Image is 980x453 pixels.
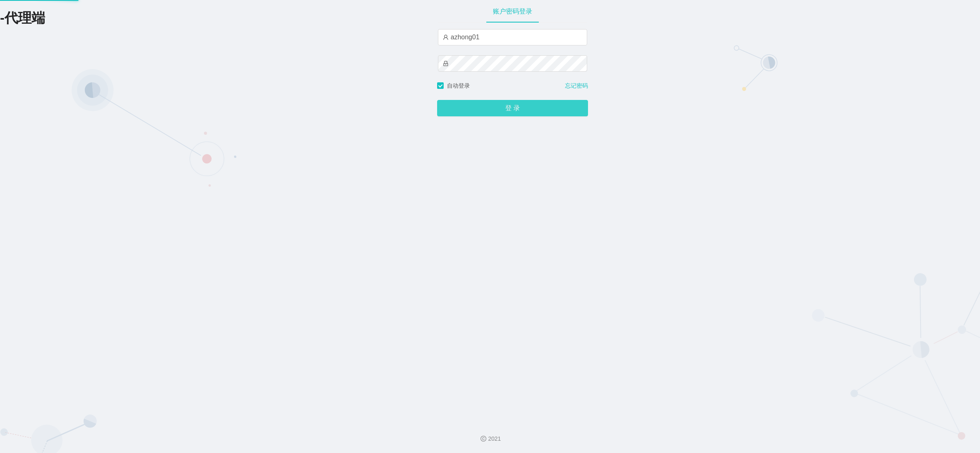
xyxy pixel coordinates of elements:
[565,82,588,90] a: 忘记密码
[481,436,486,442] i: 图标： 版权所有
[444,82,473,89] span: 自动登录
[443,34,449,40] i: 图标： 用户
[437,100,588,116] button: 登 录
[443,61,449,66] i: 图标： 锁
[488,435,501,442] font: 2021
[438,29,587,45] input: 请输入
